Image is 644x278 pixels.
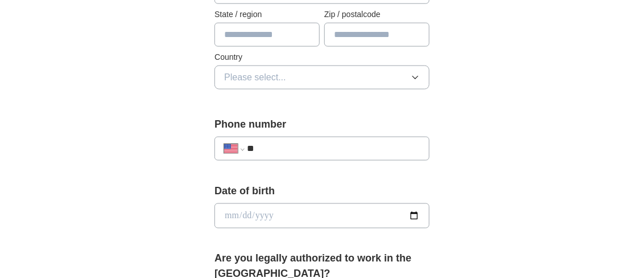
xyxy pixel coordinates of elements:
span: Please select... [224,71,286,84]
label: Zip / postalcode [324,9,430,21]
label: Phone number [214,117,430,132]
label: State / region [214,9,320,21]
button: Please select... [214,66,430,89]
label: Country [214,51,430,63]
label: Date of birth [214,183,430,199]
